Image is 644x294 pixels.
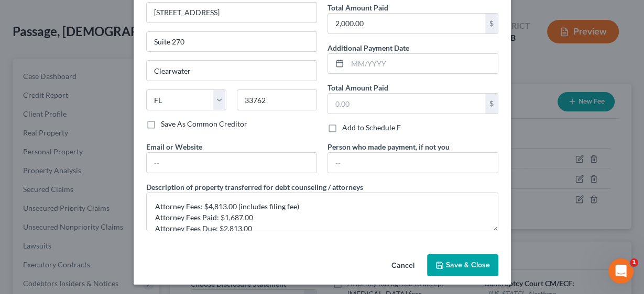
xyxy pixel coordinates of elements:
input: -- [147,153,316,173]
label: Email or Website [146,141,202,152]
input: 0.00 [328,14,485,33]
input: 0.00 [328,94,485,114]
input: Enter address... [147,3,316,22]
label: Total Amount Paid [328,82,388,93]
div: $ [485,94,498,114]
input: Apt, Suite, etc... [147,32,316,52]
label: Total Amount Paid [328,2,388,13]
input: Enter city... [147,61,316,81]
label: Description of property transferred for debt counseling / attorneys [146,182,363,193]
label: Person who made payment, if not you [328,141,450,152]
label: Save As Common Creditor [161,119,247,129]
span: 1 [630,258,638,267]
input: MM/YYYY [347,54,498,74]
input: Enter zip... [237,89,317,110]
button: Save & Close [427,254,498,276]
span: Save & Close [446,261,490,269]
input: -- [328,153,498,173]
button: Cancel [383,255,423,276]
label: Additional Payment Date [328,42,409,53]
label: Add to Schedule F [342,122,401,133]
iframe: Intercom live chat [608,258,634,284]
div: $ [485,14,498,33]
